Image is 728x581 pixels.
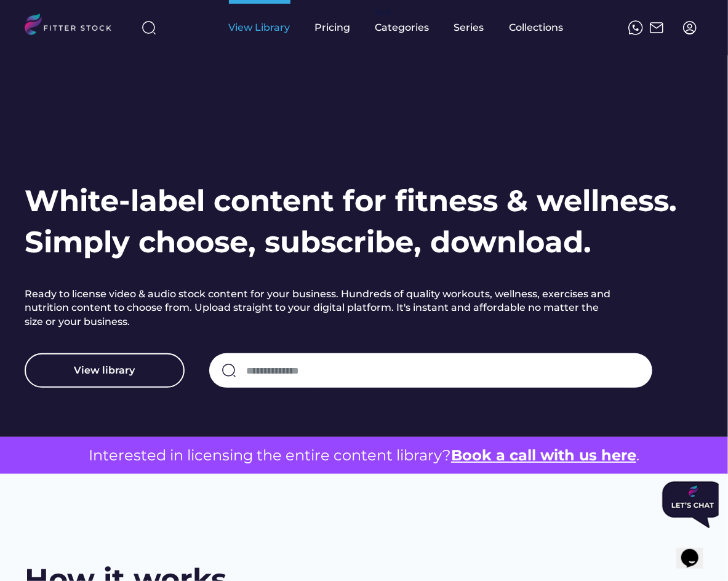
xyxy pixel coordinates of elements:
div: Collections [510,21,564,34]
img: search-normal%203.svg [142,20,156,35]
iframe: chat widget [657,476,719,533]
img: Chat attention grabber [5,5,66,52]
h1: White-label content for fitness & wellness. Simply choose, subscribe, download. [25,180,677,263]
button: View library [25,353,185,388]
div: fvck [375,6,391,18]
h2: Ready to license video & audio stock content for your business. Hundreds of quality workouts, wel... [25,287,615,329]
div: View Library [229,21,290,34]
a: Book a call with us here [451,446,636,464]
div: Categories [375,21,430,34]
img: search-normal.svg [222,363,236,378]
div: Pricing [315,21,351,34]
div: Series [454,21,485,34]
img: meteor-icons_whatsapp%20%281%29.svg [628,20,643,35]
iframe: chat widget [676,532,716,569]
img: LOGO.svg [25,14,122,39]
img: profile-circle.svg [682,20,697,35]
img: Frame%2051.svg [649,20,664,35]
